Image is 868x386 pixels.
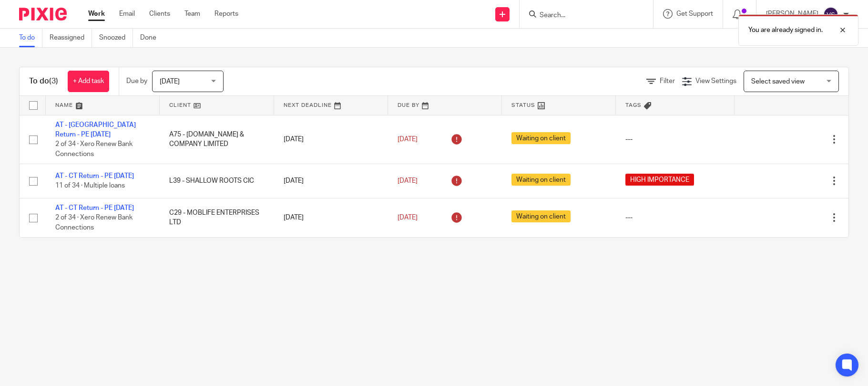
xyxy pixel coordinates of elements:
[19,29,42,47] a: To do
[511,132,571,144] span: Waiting on client
[511,174,571,186] span: Waiting on client
[274,198,388,237] td: [DATE]
[126,76,147,86] p: Due by
[160,78,180,85] span: [DATE]
[119,9,135,19] a: Email
[625,174,694,186] span: HIGH IMPORTANCE
[823,7,838,22] img: svg%3E
[160,115,274,164] td: A75 - [DOMAIN_NAME] & COMPANY LIMITED
[55,141,133,157] span: 2 of 34 · Xero Renew Bank Connections
[88,9,105,19] a: Work
[511,210,571,222] span: Waiting on client
[660,78,675,84] span: Filter
[214,9,238,19] a: Reports
[398,136,418,143] span: [DATE]
[625,135,725,144] div: ---
[19,8,67,21] img: Pixie
[55,214,133,231] span: 2 of 34 · Xero Renew Bank Connections
[68,71,109,92] a: + Add task
[751,78,805,85] span: Select saved view
[695,78,736,84] span: View Settings
[748,25,823,35] p: You are already signed in.
[55,205,134,211] a: AT - CT Return - PE [DATE]
[625,213,725,222] div: ---
[160,198,274,237] td: C29 - MOBLIFE ENTERPRISES LTD
[99,29,133,47] a: Snoozed
[50,29,92,47] a: Reassigned
[55,173,134,179] a: AT - CT Return - PE [DATE]
[160,164,274,198] td: L39 - SHALLOW ROOTS CIC
[274,115,388,164] td: [DATE]
[625,103,642,108] span: Tags
[398,177,418,184] span: [DATE]
[55,183,125,189] span: 11 of 34 · Multiple loans
[49,77,58,85] span: (3)
[398,214,418,221] span: [DATE]
[149,9,170,19] a: Clients
[140,29,163,47] a: Done
[274,164,388,198] td: [DATE]
[29,76,58,86] h1: To do
[55,122,136,138] a: AT - [GEOGRAPHIC_DATA] Return - PE [DATE]
[184,9,200,19] a: Team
